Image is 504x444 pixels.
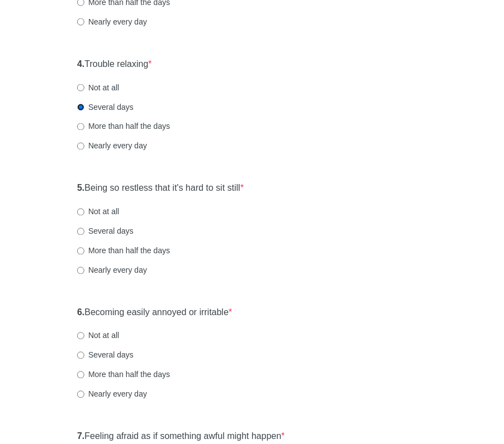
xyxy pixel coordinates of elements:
label: More than half the days [77,121,170,132]
label: Trouble relaxing [77,58,152,71]
input: Several days [77,228,84,235]
label: Feeling afraid as if something awful might happen [77,431,285,443]
strong: 4. [77,59,84,69]
input: Not at all [77,209,84,216]
label: Not at all [77,206,119,218]
label: Nearly every day [77,16,147,27]
label: Being so restless that it's hard to sit still [77,182,244,195]
strong: 5. [77,184,84,193]
label: More than half the days [77,245,170,257]
label: Several days [77,102,134,113]
input: Not at all [77,332,84,340]
strong: 6. [77,308,84,317]
label: Several days [77,350,134,361]
label: Nearly every day [77,141,147,152]
label: Nearly every day [77,265,147,276]
label: More than half the days [77,369,170,380]
input: Not at all [77,84,84,91]
label: Nearly every day [77,389,147,400]
strong: 7. [77,432,84,441]
label: Not at all [77,82,119,93]
input: Nearly every day [77,18,84,26]
input: Several days [77,352,84,359]
input: More than half the days [77,123,84,131]
label: Becoming easily annoyed or irritable [77,307,232,320]
input: Several days [77,104,84,111]
label: Not at all [77,330,119,341]
input: Nearly every day [77,391,84,398]
label: Several days [77,226,134,237]
input: Nearly every day [77,143,84,150]
input: More than half the days [77,371,84,379]
input: Nearly every day [77,267,84,274]
input: More than half the days [77,248,84,255]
